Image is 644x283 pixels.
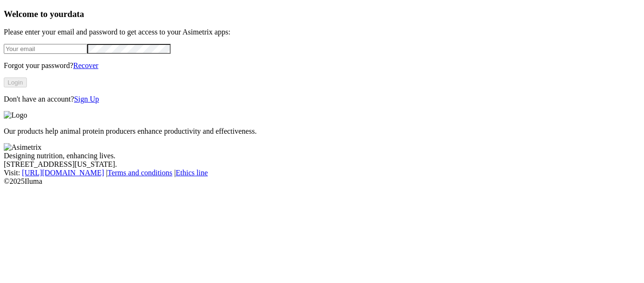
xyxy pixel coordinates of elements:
div: Visit : | | [4,169,640,177]
img: Logo [4,111,27,120]
input: Your email [4,44,87,54]
a: Recover [73,61,98,69]
h3: Welcome to your [4,9,640,19]
img: Asimetrix [4,143,41,152]
a: [URL][DOMAIN_NAME] [22,169,104,177]
span: data [67,9,84,19]
div: Designing nutrition, enhancing lives. [4,152,640,160]
a: Ethics line [176,169,208,177]
a: Terms and conditions [107,169,173,177]
a: Sign Up [74,95,99,103]
p: Our products help animal protein producers enhance productivity and effectiveness. [4,127,640,136]
button: Login [4,77,27,87]
p: Forgot your password? [4,61,640,70]
p: Don't have an account? [4,95,640,103]
div: [STREET_ADDRESS][US_STATE]. [4,160,640,169]
div: © 2025 Iluma [4,177,640,186]
p: Please enter your email and password to get access to your Asimetrix apps: [4,28,640,36]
